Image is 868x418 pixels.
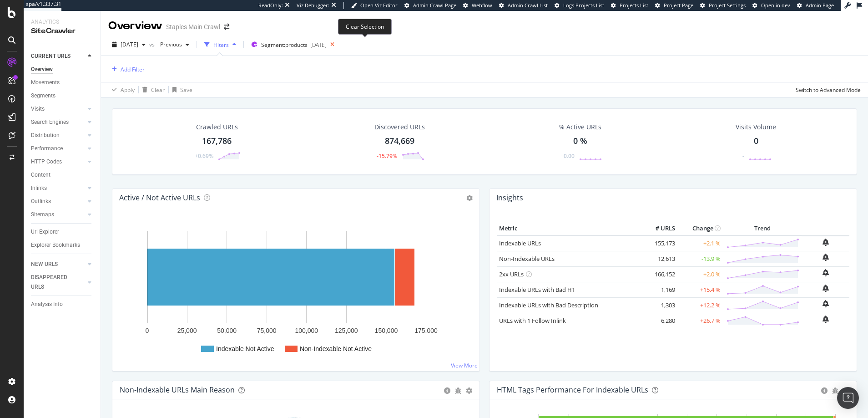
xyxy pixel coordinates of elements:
a: Visits [31,104,85,114]
a: URLs with 1 Follow Inlink [499,316,566,325]
a: CURRENT URLS [31,51,85,61]
span: Project Page [664,2,693,9]
h4: Active / Not Active URLs [119,192,200,204]
div: Crawled URLs [196,122,238,132]
span: Projects List [620,2,648,9]
div: Clear Selection [338,19,392,35]
a: DISAPPEARED URLS [31,273,85,292]
div: 0 % [573,135,587,147]
text: 125,000 [335,327,358,334]
th: Metric [497,222,641,235]
div: Non-Indexable URLs Main Reason [120,385,235,394]
a: Movements [31,78,94,87]
a: View More [451,362,478,369]
td: +2.1 % [677,235,723,251]
button: Apply [108,82,135,97]
a: Overview [31,65,94,74]
div: bell-plus [823,269,829,276]
text: 75,000 [257,327,277,334]
td: +12.2 % [677,297,723,313]
div: -15.79% [377,152,397,160]
div: circle-info [821,387,828,394]
div: Sitemaps [31,210,54,219]
span: Open in dev [761,2,790,9]
div: bell-plus [823,316,829,323]
div: Staples Main Crawl [166,22,220,31]
text: 50,000 [217,327,237,334]
a: HTTP Codes [31,157,85,167]
div: 167,786 [202,135,232,147]
div: Inlinks [31,184,47,193]
a: Outlinks [31,197,85,206]
div: NEW URLS [31,260,58,269]
a: Url Explorer [31,227,94,237]
button: Clear [139,82,165,97]
a: Admin Crawl List [499,2,548,9]
div: [DATE] [310,41,327,49]
th: Trend [723,222,802,235]
button: Save [169,82,192,97]
a: Search Engines [31,117,85,127]
svg: A chart. [120,222,469,364]
div: Analysis Info [31,300,63,309]
a: Admin Crawl Page [404,2,456,9]
div: HTTP Codes [31,157,62,167]
a: Admin Page [797,2,834,9]
div: Visits Volume [736,122,776,132]
div: gear [466,387,472,394]
a: Project Page [655,2,693,9]
div: circle-info [444,387,450,394]
div: bell-plus [823,285,829,292]
a: Sitemaps [31,210,85,219]
div: Apply [121,86,135,94]
div: 874,669 [385,135,414,147]
a: 2xx URLs [499,270,524,278]
a: Indexable URLs [499,239,541,247]
a: Non-Indexable URLs [499,255,555,263]
span: Open Viz Editor [360,2,398,9]
button: Filters [201,37,240,52]
text: 25,000 [177,327,197,334]
div: % Active URLs [559,122,601,132]
div: Clear [151,86,165,94]
a: Analysis Info [31,300,94,309]
div: bell-plus [823,300,829,307]
text: 0 [146,327,149,334]
th: # URLS [641,222,677,235]
div: ReadOnly: [258,2,283,9]
td: 166,152 [641,266,677,282]
a: Distribution [31,131,85,140]
div: +0.69% [195,152,213,160]
td: 1,303 [641,297,677,313]
div: Save [180,86,192,94]
div: Discovered URLs [374,122,425,132]
td: +2.0 % [677,266,723,282]
div: +0.00 [560,152,575,160]
a: Performance [31,144,85,153]
span: Admin Page [806,2,834,9]
a: Projects List [611,2,648,9]
div: Explorer Bookmarks [31,240,80,250]
td: -13.9 % [677,251,723,266]
div: Segments [31,91,56,101]
span: Admin Crawl List [508,2,548,9]
text: Indexable Not Active [216,345,274,352]
div: Filters [213,41,229,49]
span: 2025 Sep. 12th [121,41,138,48]
span: vs [149,41,156,48]
text: Non-Indexable Not Active [300,345,372,352]
div: bell-plus [823,254,829,261]
button: Switch to Advanced Mode [792,82,861,97]
span: Segment: products [261,41,308,49]
div: Movements [31,78,60,87]
a: Inlinks [31,184,85,193]
div: Performance [31,144,63,153]
div: Search Engines [31,117,69,127]
div: Url Explorer [31,227,59,237]
span: Logs Projects List [563,2,604,9]
th: Change [677,222,723,235]
div: - [742,152,744,160]
i: Options [466,195,473,201]
span: Webflow [472,2,492,9]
